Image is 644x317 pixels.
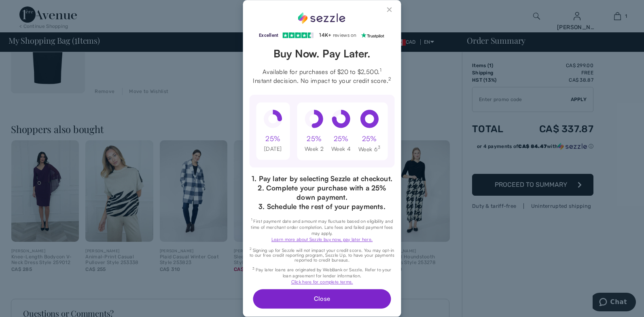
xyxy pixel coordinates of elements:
[250,68,395,76] span: Available for purchases of $20 to $2,500.
[385,6,395,16] button: Close Sezzle Modal
[319,31,331,40] div: 14K+
[250,76,395,85] span: Instant decision. No impact to your credit score.
[252,267,391,279] span: Pay later loans are originated by WebBank or Sezzle. Refer to your loan agreement for lender info...
[362,134,377,144] div: 25%
[259,32,385,38] a: Excellent 14K+ reviews on
[305,110,324,130] div: pie at 50%
[265,134,280,144] div: 25%
[250,47,395,61] header: Buy Now. Pay Later.
[250,202,395,211] p: 3. Schedule the rest of your payments.
[18,6,34,13] span: Chat
[252,266,255,271] sup: 3
[264,145,282,153] div: [DATE]
[250,247,252,251] sup: 2
[331,145,351,153] div: Week 4
[259,31,279,40] div: Excellent
[332,110,350,130] div: pie at 75%
[271,237,373,242] a: Learn more about Sezzle buy now, pay later here.
[360,110,379,130] div: pie at 100%
[307,134,322,144] div: 25%
[334,134,349,144] div: 25%
[378,145,380,150] sup: 3
[380,68,381,73] sup: 1
[253,290,391,309] button: Close
[250,174,395,184] p: 1. Pay later by selecting Sezzle at checkout.
[298,12,346,24] div: Sezzle
[264,110,282,130] div: pie at 25%
[291,279,353,285] a: Click here for complete terms.
[388,76,391,82] sup: 2
[333,31,357,40] div: reviews on
[251,218,253,222] sup: 1
[250,247,395,262] p: Signing up for Sezzle will not impact your credit score. You may opt-in to our free credit report...
[251,218,393,236] span: First payment date and amount may fluctuate based on eligibility and time of merchant order compl...
[305,145,324,153] div: Week 2
[358,145,380,153] div: Week 6
[250,184,395,202] p: 2. Complete your purchase with a 25% down payment.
